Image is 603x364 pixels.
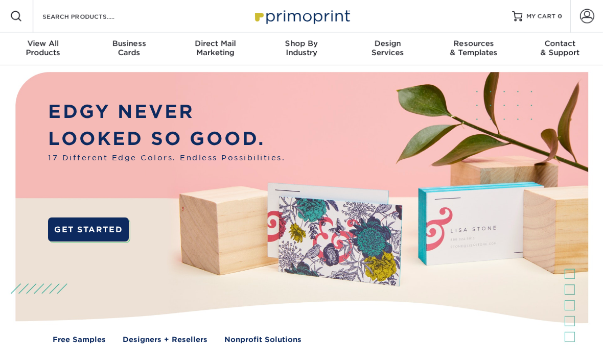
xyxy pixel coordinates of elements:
div: & Templates [431,39,517,57]
div: Marketing [172,39,259,57]
div: Services [344,39,431,57]
span: 0 [558,13,562,20]
div: Cards [86,39,173,57]
a: Resources& Templates [431,33,517,65]
a: Free Samples [53,334,106,345]
p: LOOKED SO GOOD. [48,125,285,152]
div: & Support [517,39,603,57]
a: GET STARTED [48,217,128,241]
span: Contact [517,39,603,48]
span: Shop By [259,39,345,48]
span: Resources [431,39,517,48]
a: BusinessCards [86,33,173,65]
p: EDGY NEVER [48,98,285,125]
a: DesignServices [344,33,431,65]
a: Contact& Support [517,33,603,65]
span: Direct Mail [172,39,259,48]
a: Direct MailMarketing [172,33,259,65]
img: Primoprint [250,5,353,27]
input: SEARCH PRODUCTS..... [41,10,141,22]
a: Designers + Resellers [123,334,207,345]
span: 17 Different Edge Colors. Endless Possibilities. [48,152,285,163]
span: MY CART [526,12,555,21]
span: Business [86,39,173,48]
span: Design [344,39,431,48]
div: Industry [259,39,345,57]
a: Shop ByIndustry [259,33,345,65]
a: Nonprofit Solutions [224,334,301,345]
